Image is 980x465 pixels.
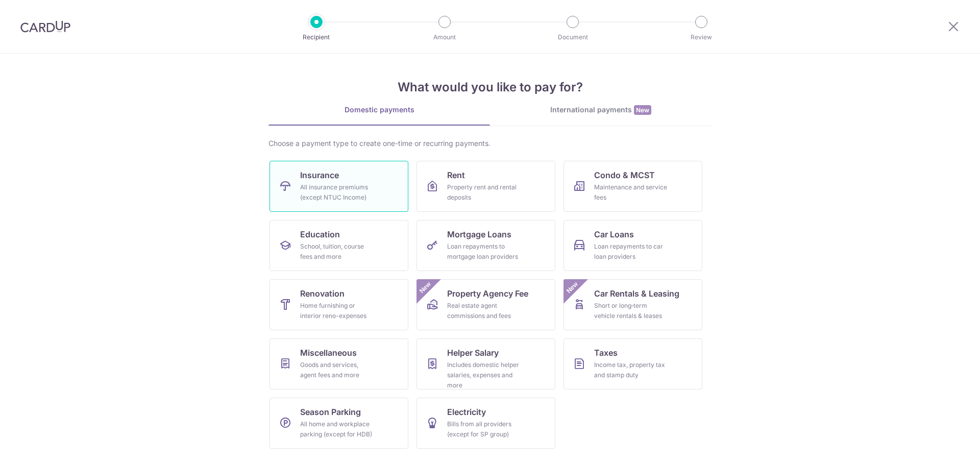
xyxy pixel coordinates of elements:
a: Condo & MCSTMaintenance and service fees [563,161,702,212]
div: Loan repayments to mortgage loan providers [447,241,521,262]
a: InsuranceAll insurance premiums (except NTUC Income) [269,161,408,212]
span: Condo & MCST [594,169,655,181]
p: Review [664,32,739,42]
div: Income tax, property tax and stamp duty [594,360,668,380]
a: MiscellaneousGoods and services, agent fees and more [269,338,408,389]
div: Bills from all providers (except for SP group) [447,419,521,439]
div: School, tuition, course fees and more [300,241,374,262]
a: TaxesIncome tax, property tax and stamp duty [563,338,702,389]
span: Renovation [300,287,345,300]
span: Taxes [594,347,618,359]
div: Real estate agent commissions and fees [447,301,521,321]
div: Home furnishing or interior reno-expenses [300,301,374,321]
a: EducationSchool, tuition, course fees and more [269,220,408,271]
p: Amount [407,32,482,42]
span: New [564,279,581,296]
span: Education [300,228,340,240]
span: Electricity [447,406,486,418]
p: Document [535,32,610,42]
span: New [634,105,651,115]
a: Season ParkingAll home and workplace parking (except for HDB) [269,398,408,449]
div: International payments [490,105,712,115]
a: Car LoansLoan repayments to car loan providers [563,220,702,271]
iframe: Opens a widget where you can find more information [915,434,970,460]
div: Loan repayments to car loan providers [594,241,668,262]
div: Includes domestic helper salaries, expenses and more [447,360,521,390]
span: Helper Salary [447,347,499,359]
span: New [417,279,434,296]
img: CardUp [20,20,70,33]
div: All insurance premiums (except NTUC Income) [300,182,374,203]
a: Mortgage LoansLoan repayments to mortgage loan providers [416,220,555,271]
span: Property Agency Fee [447,287,528,300]
a: RentProperty rent and rental deposits [416,161,555,212]
div: Short or long‑term vehicle rentals & leases [594,301,668,321]
span: Insurance [300,169,339,181]
span: Car Rentals & Leasing [594,287,679,300]
p: Recipient [279,32,354,42]
div: All home and workplace parking (except for HDB) [300,419,374,439]
span: Car Loans [594,228,634,240]
a: Property Agency FeeReal estate agent commissions and feesNew [416,279,555,330]
span: Mortgage Loans [447,228,511,240]
div: Property rent and rental deposits [447,182,521,203]
span: Season Parking [300,406,361,418]
a: Car Rentals & LeasingShort or long‑term vehicle rentals & leasesNew [563,279,702,330]
h4: What would you like to pay for? [268,78,712,96]
div: Goods and services, agent fees and more [300,360,374,380]
span: Miscellaneous [300,347,357,359]
div: Domestic payments [268,105,490,115]
div: Maintenance and service fees [594,182,668,203]
a: Helper SalaryIncludes domestic helper salaries, expenses and more [416,338,555,389]
a: ElectricityBills from all providers (except for SP group) [416,398,555,449]
div: Choose a payment type to create one-time or recurring payments. [268,138,712,149]
a: RenovationHome furnishing or interior reno-expenses [269,279,408,330]
span: Rent [447,169,465,181]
